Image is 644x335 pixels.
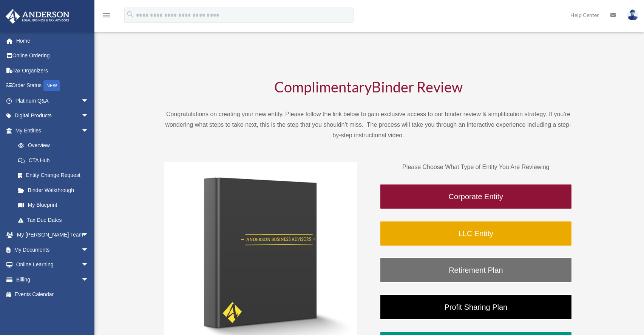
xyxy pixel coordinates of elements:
a: CTA Hub [11,153,100,168]
a: Retirement Plan [380,257,572,283]
a: Corporate Entity [380,184,572,209]
img: Anderson Advisors Platinum Portal [3,9,72,24]
span: arrow_drop_down [81,242,96,258]
a: Digital Productsarrow_drop_down [5,108,100,123]
span: arrow_drop_down [81,93,96,109]
a: menu [102,13,111,20]
a: Overview [11,138,100,153]
span: arrow_drop_down [81,108,96,124]
p: Congratulations on creating your new entity. Please follow the link below to gain exclusive acces... [164,109,572,141]
a: My Documentsarrow_drop_down [5,242,100,257]
i: menu [102,11,111,20]
a: Tax Organizers [5,63,100,78]
a: Online Learningarrow_drop_down [5,257,100,272]
a: LLC Entity [380,221,572,246]
span: arrow_drop_down [81,272,96,287]
a: Profit Sharing Plan [380,294,572,320]
a: Order StatusNEW [5,78,100,94]
a: Home [5,33,100,48]
span: arrow_drop_down [81,227,96,243]
span: arrow_drop_down [81,123,96,138]
a: Events Calendar [5,287,100,302]
p: Please Choose What Type of Entity You Are Reviewing [380,162,572,172]
i: search [126,10,134,18]
a: Tax Due Dates [11,212,100,227]
a: Billingarrow_drop_down [5,272,100,287]
div: NEW [43,80,60,91]
span: arrow_drop_down [81,257,96,273]
a: Platinum Q&Aarrow_drop_down [5,93,100,108]
a: My [PERSON_NAME] Teamarrow_drop_down [5,227,100,243]
a: Online Ordering [5,48,100,63]
span: Binder Review [372,78,463,95]
a: My Blueprint [11,198,100,213]
a: Entity Change Request [11,168,100,183]
a: My Entitiesarrow_drop_down [5,123,100,138]
span: Complimentary [274,78,372,95]
a: Binder Walkthrough [11,183,96,198]
img: User Pic [627,9,638,20]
